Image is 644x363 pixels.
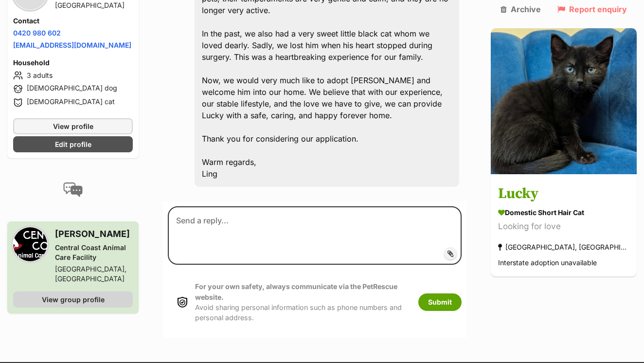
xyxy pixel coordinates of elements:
div: Central Coast Animal Care Facility [55,243,133,262]
li: [DEMOGRAPHIC_DATA] dog [13,83,133,95]
h3: [PERSON_NAME] [55,227,133,241]
a: 0420 980 602 [13,29,61,37]
span: Edit profile [55,139,91,149]
a: View group profile [13,291,133,308]
h3: Lucky [498,183,629,205]
img: Central Coast Animal Care Facility profile pic [13,227,47,261]
img: Lucky [491,28,637,174]
div: Looking for love [498,220,629,234]
a: [EMAIL_ADDRESS][DOMAIN_NAME] [13,41,131,49]
span: Interstate adoption unavailable [498,259,597,267]
div: [GEOGRAPHIC_DATA], [GEOGRAPHIC_DATA] [498,241,629,254]
a: Report enquiry [557,5,627,14]
h4: Household [13,58,133,68]
li: [DEMOGRAPHIC_DATA] cat [13,97,133,109]
li: 3 adults [13,70,133,81]
span: View profile [53,121,93,131]
h4: Contact [13,16,133,26]
strong: For your own safety, always communicate via the PetRescue website. [195,282,397,301]
div: Domestic Short Hair Cat [498,208,629,218]
p: Avoid sharing personal information such as phone numbers and personal address. [195,281,409,323]
span: View group profile [42,294,105,305]
a: View profile [13,118,133,134]
a: Lucky Domestic Short Hair Cat Looking for love [GEOGRAPHIC_DATA], [GEOGRAPHIC_DATA] Interstate ad... [491,176,637,277]
a: Archive [501,5,541,14]
a: Edit profile [13,136,133,152]
img: conversation-icon-4a6f8262b818ee0b60e3300018af0b2d0b884aa5de6e9bcb8d3d4eeb1a70a7c4.svg [63,182,83,197]
button: Submit [418,293,462,311]
div: [GEOGRAPHIC_DATA], [GEOGRAPHIC_DATA] [55,264,133,284]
